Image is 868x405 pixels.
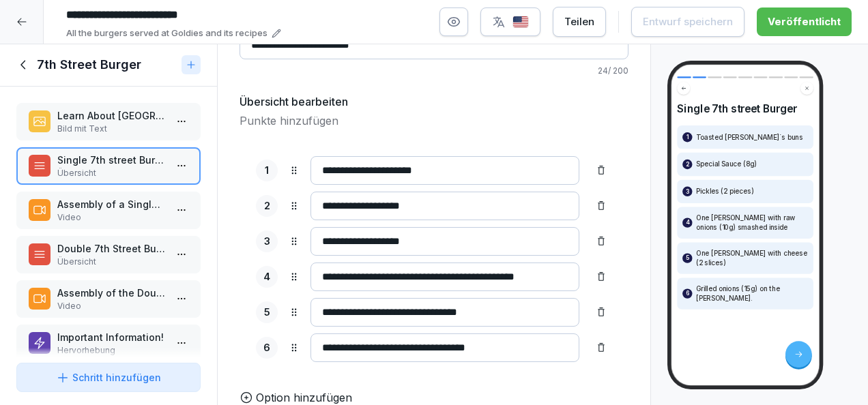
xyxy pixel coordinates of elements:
[57,330,165,344] p: Important Information!
[677,102,813,115] h4: Single 7th street Burger
[240,112,628,129] p: Punkte hinzufügen
[768,14,841,29] div: Veröffentlicht
[631,7,744,37] button: Entwurf speichern
[57,286,165,300] p: Assembly of the Double 7th Street Burger
[512,16,529,29] img: us.svg
[696,187,754,196] p: Pickles (2 pieces)
[66,27,267,40] p: All the burgers served at Goldies and its recipes
[16,363,201,392] button: Schritt hinzufügen
[240,93,348,110] h5: Übersicht bearbeiten
[686,289,690,298] p: 6
[265,163,269,179] p: 1
[686,254,689,262] p: 5
[57,300,165,312] p: Video
[57,123,165,135] p: Bild mit Text
[696,133,802,142] p: Toasted [PERSON_NAME]´s buns
[57,211,165,224] p: Video
[56,370,161,385] div: Schritt hinzufügen
[57,344,165,357] p: Hervorhebung
[686,218,690,227] p: 4
[696,284,808,303] p: Grilled onions (15g) on the [PERSON_NAME].
[57,197,165,211] p: Assembly of a Single 7th Street Burger
[57,167,165,179] p: Übersicht
[643,14,733,29] div: Entwurf speichern
[16,103,201,140] div: Learn About [GEOGRAPHIC_DATA]Bild mit Text
[686,160,689,168] p: 2
[16,280,201,318] div: Assembly of the Double 7th Street BurgerVideo
[57,153,165,167] p: Single 7th street Burger
[696,249,808,267] p: One [PERSON_NAME] with cheese (2 slices)
[16,236,201,273] div: Double 7th Street BurgerÜbersicht
[57,108,165,123] p: Learn About [GEOGRAPHIC_DATA]
[696,213,808,232] p: One [PERSON_NAME] with raw onions (10g) smashed inside
[240,65,628,77] p: 24 / 200
[696,160,757,168] p: Special Sauce (8g)
[37,57,141,73] h1: 7th Street Burger
[686,187,689,196] p: 3
[564,14,594,29] div: Teilen
[57,241,165,256] p: Double 7th Street Burger
[16,325,201,362] div: Important Information!Hervorhebung
[16,192,201,229] div: Assembly of a Single 7th Street BurgerVideo
[757,7,852,36] button: Veröffentlicht
[553,7,606,37] button: Teilen
[264,305,270,320] p: 5
[16,147,201,185] div: Single 7th street BurgerÜbersicht
[57,256,165,268] p: Übersicht
[686,133,689,142] p: 1
[263,340,270,356] p: 6
[264,198,270,214] p: 2
[263,269,270,285] p: 4
[264,234,270,250] p: 3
